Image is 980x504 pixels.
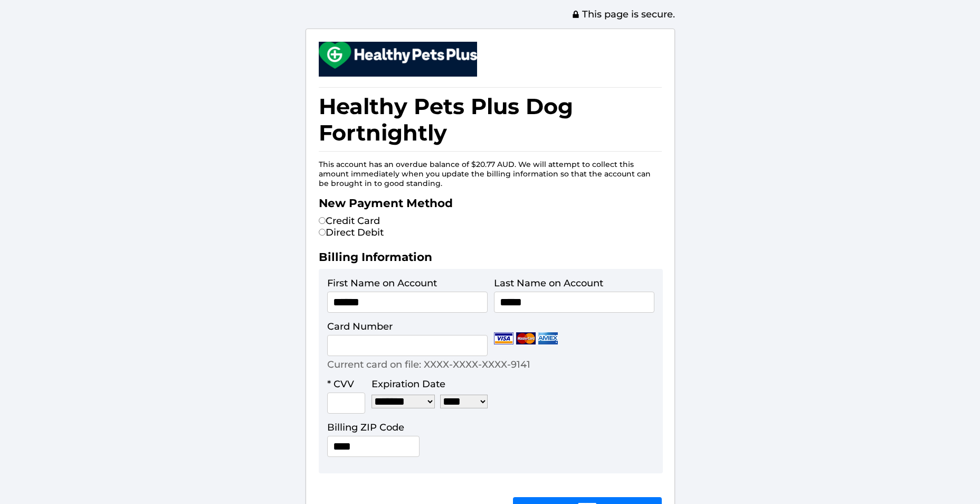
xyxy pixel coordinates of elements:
[516,332,536,344] img: Mastercard
[494,332,513,344] img: Visa
[327,321,393,332] label: Card Number
[319,227,384,238] label: Direct Debit
[319,217,326,224] input: Credit Card
[319,229,326,236] input: Direct Debit
[319,196,662,215] h2: New Payment Method
[327,277,437,289] label: First Name on Account
[572,8,675,20] span: This page is secure.
[319,42,477,69] img: small.png
[372,378,445,390] label: Expiration Date
[319,87,662,152] h1: Healthy Pets Plus Dog Fortnightly
[319,215,380,227] label: Credit Card
[319,160,662,188] p: This account has an overdue balance of $20.77 AUD. We will attempt to collect this amount immedia...
[327,378,354,390] label: * CVV
[319,250,662,269] h2: Billing Information
[494,277,603,289] label: Last Name on Account
[538,332,558,344] img: Amex
[327,359,530,370] p: Current card on file: XXXX-XXXX-XXXX-9141
[327,422,404,433] label: Billing ZIP Code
